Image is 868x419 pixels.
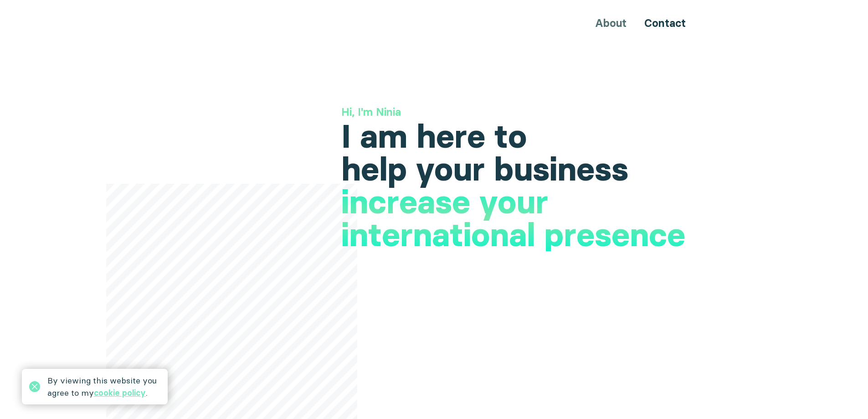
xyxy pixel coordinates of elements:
[47,374,160,399] div: By viewing this website you agree to my .
[341,186,700,251] h1: increase your international presence
[341,120,700,186] h1: I am here to help your business
[94,388,146,398] a: cookie policy
[341,104,700,120] h3: Hi, I'm Ninia
[644,16,686,30] a: Contact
